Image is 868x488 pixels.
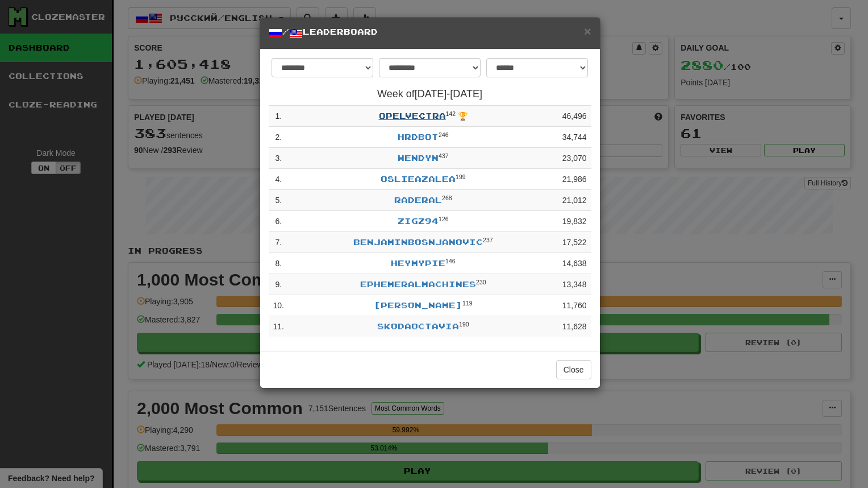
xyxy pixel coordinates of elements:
[558,169,591,190] td: 21,986
[379,111,446,121] a: OPELVECTRA
[558,190,591,211] td: 21,012
[558,232,591,253] td: 17,522
[439,216,449,222] sup: Level 126
[374,300,462,310] a: [PERSON_NAME]
[558,295,591,316] td: 11,760
[439,131,449,138] sup: Level 246
[483,237,493,243] sup: Level 237
[476,279,486,286] sup: Level 230
[458,111,468,121] span: 🏆
[391,258,445,268] a: HeyMyPie
[269,274,289,295] td: 9 .
[394,195,442,205] a: Raderal
[445,258,456,264] sup: Level 146
[584,25,591,37] button: Close
[269,232,289,253] td: 7 .
[558,127,591,148] td: 34,744
[558,274,591,295] td: 13,348
[558,148,591,169] td: 23,070
[398,216,439,226] a: Zigz94
[442,195,452,201] sup: Level 268
[269,211,289,232] td: 6 .
[459,321,469,328] sup: Level 190
[381,174,456,184] a: OslieAzalea
[377,321,459,331] a: skodaoctavia
[269,295,289,316] td: 10 .
[456,173,466,180] sup: Level 199
[353,237,483,247] a: benjaminbosnjanovic
[556,360,591,379] button: Close
[360,279,476,289] a: Ephemeralmachines
[269,316,289,337] td: 11 .
[269,26,591,40] h5: / Leaderboard
[398,132,439,142] a: hrdbot
[439,152,449,159] sup: Level 437
[558,316,591,337] td: 11,628
[269,148,289,169] td: 3 .
[269,106,289,127] td: 1 .
[558,211,591,232] td: 19,832
[584,24,591,38] span: ×
[462,300,473,307] sup: Level 119
[558,106,591,127] td: 46,496
[398,153,439,163] a: WendyN
[269,253,289,274] td: 8 .
[269,127,289,148] td: 2 .
[446,110,456,117] sup: Level 142
[269,89,591,100] h4: Week of [DATE] - [DATE]
[269,190,289,211] td: 5 .
[558,253,591,274] td: 14,638
[269,169,289,190] td: 4 .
